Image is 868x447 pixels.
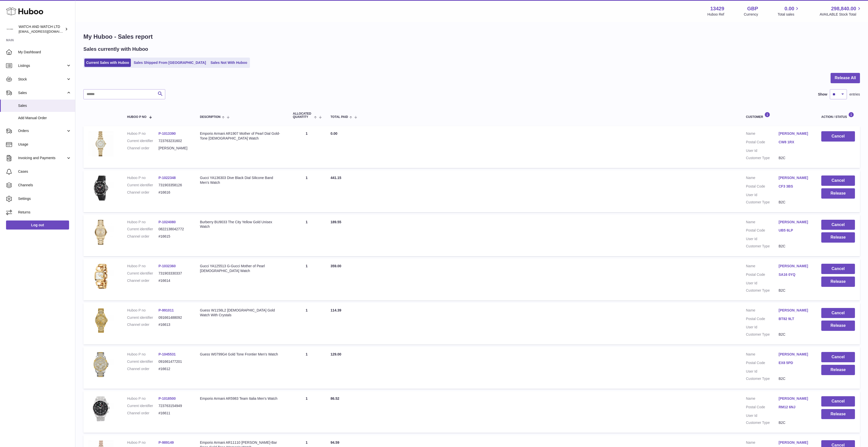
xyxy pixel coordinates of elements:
[746,325,779,330] dt: User Id
[18,103,71,108] span: Sales
[331,131,337,136] span: 0.00
[200,352,283,357] div: Guess W0799G4 Gold Tone Frontier Men's Watch
[132,59,208,67] a: Sales Shipped From [GEOGRAPHIC_DATA]
[331,396,339,400] span: 86.52
[779,264,811,269] a: [PERSON_NAME]
[200,115,221,119] span: Description
[158,139,190,143] dd: 723763231602
[821,232,855,243] button: Release
[746,317,779,323] dt: Postal Code
[331,264,341,268] span: 359.00
[710,5,724,12] strong: 13429
[708,12,724,17] div: Huboo Ref
[746,131,779,137] dt: Name
[746,148,779,153] dt: User Id
[746,308,779,314] dt: Name
[127,183,158,188] dt: Current identifier
[779,288,811,293] dd: B2C
[200,308,283,318] div: Guess W1156L2 [DEMOGRAPHIC_DATA] Gold Watch With Crystals
[127,175,158,180] dt: Huboo P no
[746,413,779,418] dt: User Id
[158,411,190,416] dd: #16611
[779,332,811,337] dd: B2C
[746,369,779,374] dt: User Id
[821,131,855,142] button: Cancel
[779,420,811,425] dd: B2C
[158,176,176,180] a: P-1022348
[127,315,158,320] dt: Current identifier
[779,220,811,225] a: [PERSON_NAME]
[746,281,779,286] dt: User Id
[778,12,800,17] span: Total sales
[127,352,158,357] dt: Huboo P no
[84,59,131,67] a: Current Sales with Huboo
[821,409,855,419] button: Release
[127,322,158,327] dt: Channel order
[746,156,779,160] dt: Customer Type
[18,50,71,55] span: My Dashboard
[88,220,114,245] img: 1733754830.jpg
[821,175,855,186] button: Cancel
[288,170,325,212] td: 1
[127,220,158,225] dt: Huboo P no
[158,220,176,224] a: P-1024080
[200,131,283,141] div: Emporio Armani AR1907 Mother of Pearl Dial Gold-Tone [DEMOGRAPHIC_DATA] Watch
[746,288,779,293] dt: Customer Type
[200,264,283,273] div: Gucci YA125513 G-Gucci Mother of Pearl [DEMOGRAPHIC_DATA] Watch
[200,220,283,229] div: Burberry BU9033 The City Yellow Gold Unisex Watch
[746,440,779,446] dt: Name
[293,112,313,119] span: ALLOCATED Quantity
[746,272,779,278] dt: Postal Code
[18,128,66,133] span: Orders
[158,227,190,232] dd: 0822138042772
[18,210,71,215] span: Returns
[18,116,71,120] span: Add Manual Order
[779,200,811,205] dd: B2C
[88,308,114,333] img: 1717967992.jpg
[779,156,811,160] dd: B2C
[331,440,339,444] span: 94.59
[331,220,341,224] span: 189.55
[83,46,148,53] h2: Sales currently with Huboo
[746,112,811,119] div: Customer
[820,5,862,17] a: 298,840.00 AVAILABLE Stock Total
[18,169,71,174] span: Cases
[127,411,158,416] dt: Channel order
[779,361,811,365] a: EX8 5PD
[821,264,855,274] button: Cancel
[779,228,811,233] a: UB5 6LP
[746,352,779,358] dt: Name
[779,376,811,381] dd: B2C
[746,376,779,381] dt: Customer Type
[158,315,190,320] dd: 091661488092
[127,115,146,119] span: Huboo P no
[158,352,176,356] a: P-1045531
[779,440,811,445] a: [PERSON_NAME]
[158,396,176,400] a: P-1018500
[200,396,283,401] div: Emporio Armani AR5983 Team Italia Men's Watch
[331,352,341,356] span: 129.00
[18,183,71,188] span: Channels
[158,234,190,239] dd: #16615
[127,139,158,143] dt: Current identifier
[127,264,158,269] dt: Huboo P no
[821,308,855,318] button: Cancel
[18,63,66,68] span: Listings
[127,190,158,195] dt: Channel order
[821,365,855,375] button: Release
[127,146,158,151] dt: Channel order
[158,278,190,283] dd: #16614
[158,440,174,444] a: P-989149
[746,420,779,425] dt: Customer Type
[127,396,158,401] dt: Huboo P no
[18,91,66,95] span: Sales
[821,277,855,287] button: Release
[83,33,860,41] h1: My Huboo - Sales report
[6,25,14,33] img: baris@watchandwatch.co.uk
[288,391,325,433] td: 1
[88,175,114,201] img: 1732797488.jpg
[821,220,855,230] button: Cancel
[18,156,66,160] span: Invoicing and Payments
[158,131,176,136] a: P-1013390
[785,5,794,12] span: 0.00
